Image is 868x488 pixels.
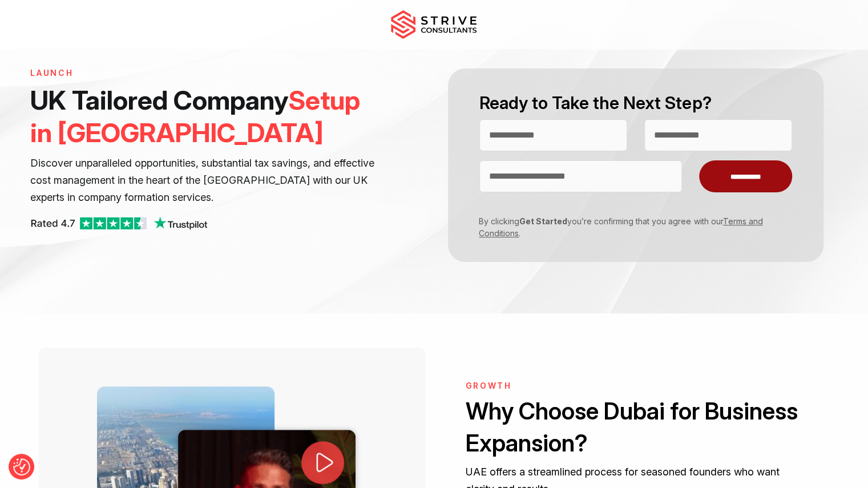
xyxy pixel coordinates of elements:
[30,68,377,78] h6: LAUNCH
[13,458,30,475] button: Consent Preferences
[30,84,360,148] span: Setup in [GEOGRAPHIC_DATA]
[30,84,377,149] h1: UK Tailored Company
[30,155,377,206] p: Discover unparalleled opportunities, substantial tax savings, and effective cost management in th...
[434,68,837,262] form: Contact form
[465,381,806,391] h6: GROWTH
[519,216,567,226] strong: Get Started
[479,91,792,115] h2: Ready to Take the Next Step?
[391,10,477,39] img: main-logo.svg
[471,215,784,239] p: By clicking you’re confirming that you agree with our .
[479,216,762,238] a: Terms and Conditions
[465,396,806,459] h2: Why Choose Dubai for Business Expansion?
[13,458,30,475] img: Revisit consent button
